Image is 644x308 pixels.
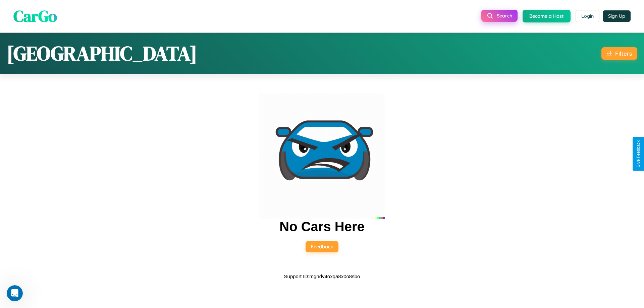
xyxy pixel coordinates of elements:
[259,93,385,219] img: car
[497,13,512,19] span: Search
[481,10,518,22] button: Search
[601,47,637,60] button: Filters
[7,40,197,67] h1: [GEOGRAPHIC_DATA]
[306,241,338,252] button: Feedback
[279,219,364,234] h2: No Cars Here
[603,10,631,22] button: Sign Up
[13,5,57,27] span: CarGo
[523,10,571,22] button: Become a Host
[636,140,641,168] div: Give Feedback
[284,272,360,281] p: Support ID: mgndv4oxqa8x0o8sbo
[615,50,632,57] div: Filters
[7,285,23,301] iframe: Intercom live chat
[576,10,599,22] button: Login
